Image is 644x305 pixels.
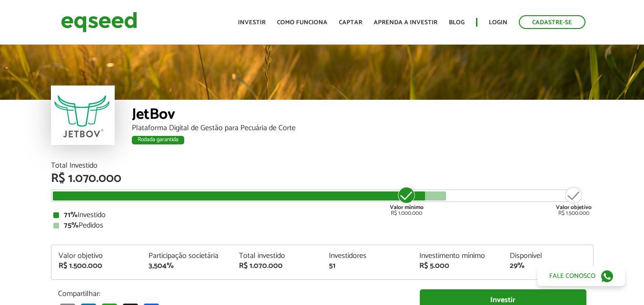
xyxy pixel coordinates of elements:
div: R$ 1.500.000 [556,186,592,216]
div: 3,504% [149,262,225,270]
a: Aprenda a investir [374,19,437,26]
div: R$ 1.500.000 [59,262,135,270]
div: R$ 1.070.000 [239,262,315,270]
div: JetBov [132,107,594,124]
div: Total Investido [51,162,594,170]
strong: Valor mínimo [390,203,424,212]
div: Valor objetivo [59,252,135,260]
div: R$ 1.070.000 [51,172,594,185]
a: Cadastre-se [519,15,585,29]
div: Total investido [239,252,315,260]
div: Investido [53,211,591,219]
div: Plataforma Digital de Gestão para Pecuária de Corte [132,124,594,132]
div: Pedidos [53,222,591,229]
p: Compartilhar: [58,289,406,298]
a: Como funciona [277,19,327,26]
div: Rodada garantida [132,136,184,144]
div: Investidores [329,252,405,260]
div: 29% [510,262,586,270]
strong: Valor objetivo [556,203,592,212]
a: Login [489,19,507,26]
a: Investir [238,19,266,26]
strong: 75% [64,219,79,232]
img: EqSeed [61,10,137,35]
div: Investimento mínimo [419,252,495,260]
a: Captar [339,19,362,26]
div: R$ 5.000 [419,262,495,270]
a: Fale conosco [537,266,625,286]
div: R$ 1.000.000 [389,186,425,216]
div: 51 [329,262,405,270]
div: Disponível [510,252,586,260]
strong: 71% [64,209,78,221]
a: Blog [449,19,465,26]
div: Participação societária [149,252,225,260]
